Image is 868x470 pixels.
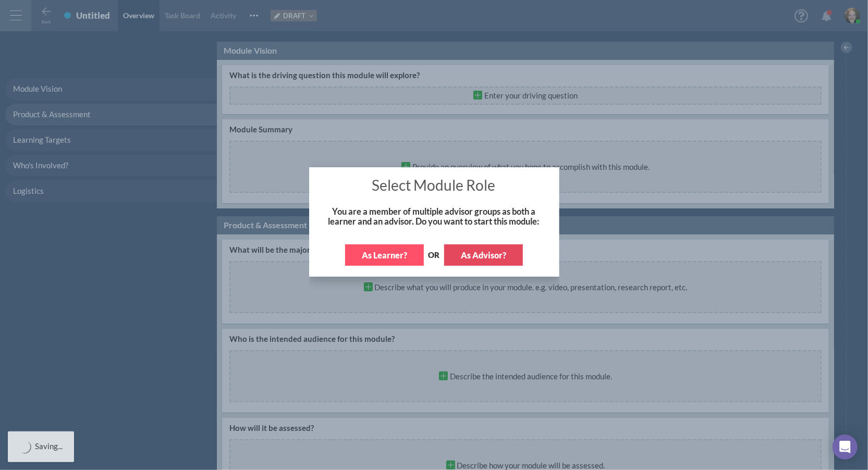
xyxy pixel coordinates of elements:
button: As Advisor? [444,244,523,266]
img: Loading... [17,439,32,455]
h2: Select Module Role [319,177,549,193]
div: Open Intercom Messenger [833,435,858,460]
strong: OR [429,250,440,261]
h5: You are a member of multiple advisor groups as both a learner and an advisor. Do you want to star... [319,199,549,227]
div: Saving... [35,441,63,452]
button: As Learner? [345,244,424,266]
